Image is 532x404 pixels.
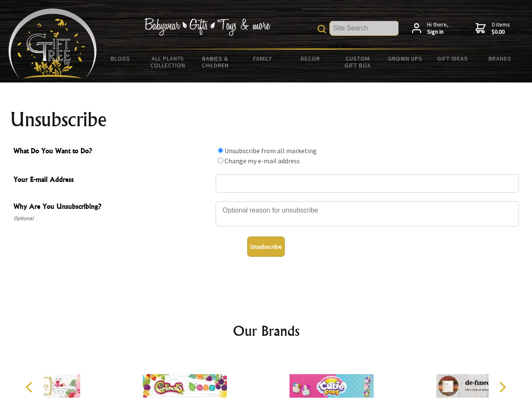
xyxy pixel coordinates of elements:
a: Babies & Children [192,50,239,74]
strong: $0.00 [492,28,510,36]
a: BLOGS [97,50,144,67]
textarea: Why Are You Unsubscribing? [216,201,519,226]
label: Unsubscribe from all marketing [225,146,317,155]
label: Change my e-mail address [225,157,300,165]
a: Family [239,50,287,67]
input: Site Search [330,21,398,35]
input: What Do You Want to Do? [218,148,223,153]
span: Your E-mail Address [13,174,211,186]
button: Previous [21,378,40,396]
a: Custom Gift Box [334,50,382,74]
span: Hi there, [427,21,449,36]
a: Grown Ups [381,50,429,67]
a: 0 items$0.00 [476,21,510,36]
button: Unsubscribe [247,237,285,257]
img: Babyware - Gifts - Toys and more... [8,8,97,78]
button: Next [493,378,511,396]
input: Your E-mail Address [216,174,519,193]
img: Babywear - Gifts - Toys & more [144,18,270,36]
a: All Plants Collection [144,50,192,74]
a: Decor [286,50,334,67]
strong: Sign in [427,28,449,36]
span: Why Are You Unsubscribing? [13,201,211,213]
span: What Do You Want to Do? [13,146,211,158]
a: Hi there,Sign in [412,21,449,36]
h2: Our Brands [17,321,516,341]
span: 0 items [492,21,510,36]
a: Gift Ideas [429,50,476,67]
h1: Unsubscribe [10,109,522,130]
input: What Do You Want to Do? [218,158,223,163]
span: Optional [13,213,211,223]
img: product search [318,25,326,33]
a: Brands [476,50,524,67]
